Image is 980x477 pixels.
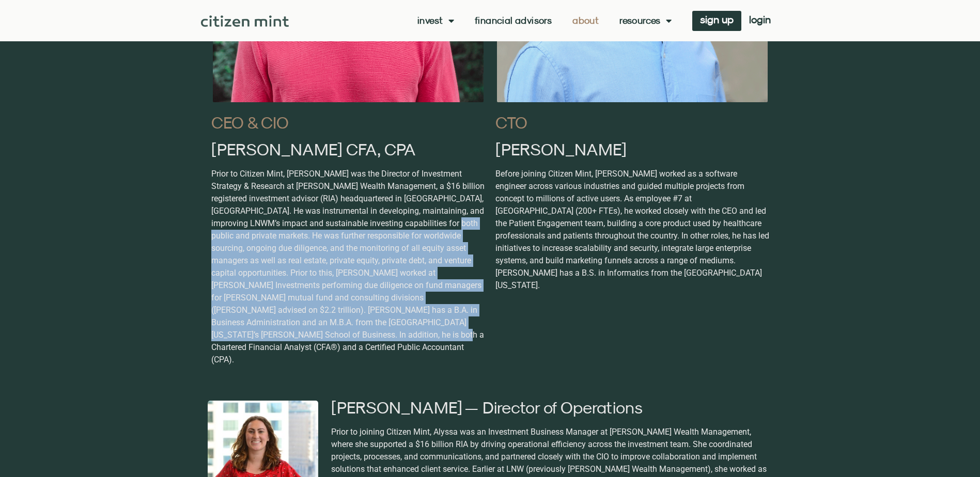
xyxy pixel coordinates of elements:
[495,169,769,290] span: Before joining Citizen Mint, [PERSON_NAME] worked as a software engineer across various industrie...
[331,399,771,416] h2: [PERSON_NAME] — Director of Operations
[495,114,769,131] h2: CTO
[749,16,771,23] span: login
[741,11,779,31] a: login
[211,141,485,157] h2: [PERSON_NAME] CFA, CPA
[417,15,454,26] a: Invest
[700,16,734,23] span: sign up
[211,114,485,131] h2: CEO & CIO
[572,15,599,26] a: About
[475,15,552,26] a: Financial Advisors
[417,15,672,26] nav: Menu
[619,15,672,26] a: Resources
[495,141,769,157] h2: [PERSON_NAME]
[211,168,485,366] p: Prior to Citizen Mint, [PERSON_NAME] was the Director of Investment Strategy & Research at [PERSO...
[692,11,741,31] a: sign up
[201,15,289,27] img: Citizen Mint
